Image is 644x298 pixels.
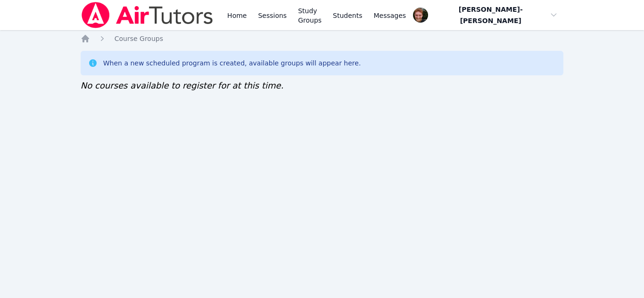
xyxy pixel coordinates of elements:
span: No courses available to register for at this time. [81,81,284,90]
a: Course Groups [115,34,163,43]
div: When a new scheduled program is created, available groups will appear here. [103,58,361,68]
span: Course Groups [115,35,163,42]
span: Messages [374,11,406,20]
nav: Breadcrumb [81,34,564,43]
img: Air Tutors [81,2,214,28]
